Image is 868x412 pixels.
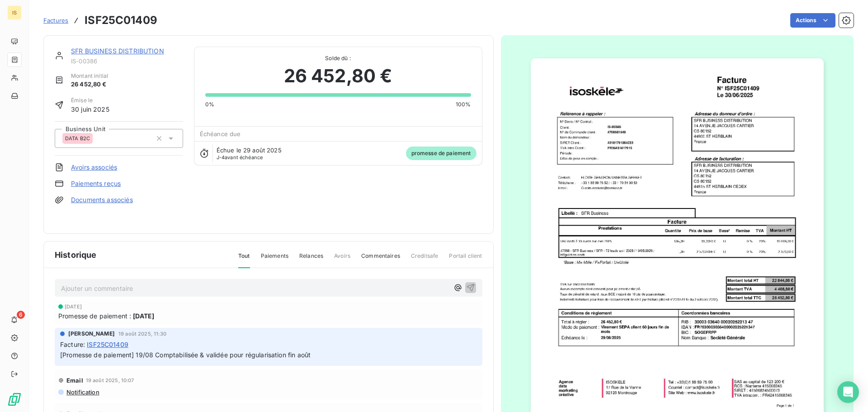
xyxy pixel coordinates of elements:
[71,47,164,55] a: SFR BUSINESS DISTRIBUTION
[456,100,471,109] span: 100%
[334,252,350,267] span: Avoirs
[71,80,108,89] span: 26 452,80 €
[133,311,154,321] span: [DATE]
[217,154,225,161] span: J-4
[238,252,250,268] span: Tout
[66,388,99,396] span: Notification
[7,392,22,407] img: Logo LeanPay
[85,12,157,28] h3: ISF25C01409
[65,136,90,141] span: DATA B2C
[205,54,471,62] span: Solde dû :
[449,252,482,267] span: Portail client
[284,62,392,90] span: 26 452,80 €
[87,340,128,349] span: ISF25C01409
[55,249,97,261] span: Historique
[71,104,109,114] span: 30 juin 2025
[71,195,133,204] a: Documents associés
[71,72,108,80] span: Montant initial
[261,252,288,267] span: Paiements
[43,16,68,25] a: Factures
[361,252,400,267] span: Commentaires
[60,340,85,349] span: Facture :
[43,17,68,24] span: Factures
[299,252,323,267] span: Relances
[68,330,115,338] span: [PERSON_NAME]
[58,311,131,321] span: Promesse de paiement :
[217,155,263,160] span: avant échéance
[86,378,134,383] span: 19 août 2025, 10:07
[837,381,859,403] div: Open Intercom Messenger
[7,5,22,20] div: IS
[118,331,166,336] span: 19 août 2025, 11:30
[65,304,82,309] span: [DATE]
[217,147,282,154] span: Échue le 29 août 2025
[790,13,835,28] button: Actions
[71,179,121,188] a: Paiements reçus
[71,96,109,104] span: Émise le
[66,377,83,384] span: Email
[205,100,214,109] span: 0%
[406,147,476,160] span: promesse de paiement
[71,57,183,65] span: IS-00386
[60,351,311,359] span: [Promesse de paiement] 19/08 Comptabilisée & validée pour régularisation fin août
[17,311,25,319] span: 6
[71,163,117,172] a: Avoirs associés
[200,130,241,137] span: Échéance due
[411,252,439,267] span: Creditsafe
